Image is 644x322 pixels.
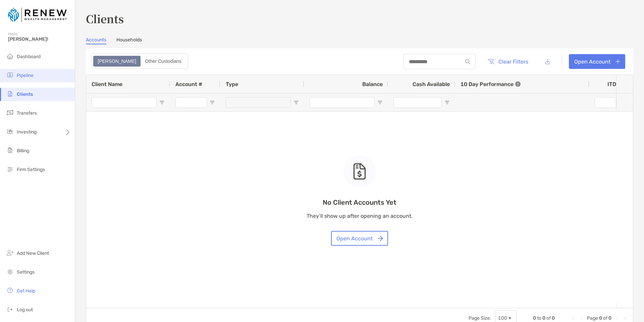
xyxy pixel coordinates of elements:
img: dashboard icon [6,52,14,60]
span: 0 [599,315,602,321]
span: 0 [533,315,536,321]
div: Other Custodians [141,56,185,66]
span: Clients [17,91,33,97]
img: button icon [378,236,383,241]
img: empty state icon [353,163,366,179]
span: 0 [608,315,611,321]
h3: Clients [86,11,633,26]
img: input icon [465,59,470,64]
span: of [546,315,551,321]
span: Add New Client [17,250,49,256]
img: billing icon [6,146,14,154]
span: Transfers [17,110,37,116]
a: Open Account [569,54,625,69]
div: First Page [571,316,576,321]
span: Pipeline [17,73,34,78]
span: 0 [552,315,555,321]
img: clients icon [6,90,14,98]
a: Households [116,37,142,44]
div: 100 [498,315,507,321]
div: Last Page [622,316,628,321]
span: [PERSON_NAME]! [8,36,71,42]
span: Page [587,315,598,321]
span: Get Help [17,288,35,294]
a: Accounts [86,37,106,44]
img: investing icon [6,127,14,135]
img: add_new_client icon [6,249,14,257]
span: 0 [542,315,545,321]
img: firm-settings icon [6,165,14,173]
img: get-help icon [6,286,14,294]
span: Firm Settings [17,167,45,172]
div: Previous Page [579,316,584,321]
img: Zoe Logo [8,3,67,27]
button: Clear Filters [482,54,533,69]
span: Log out [17,307,33,313]
span: Investing [17,129,37,135]
div: segmented control [91,53,188,69]
button: Open Account [331,231,388,246]
span: Billing [17,148,29,154]
span: of [603,315,607,321]
p: They’ll show up after opening an account. [307,212,413,220]
img: pipeline icon [6,71,14,79]
img: logout icon [6,305,14,313]
img: settings icon [6,268,14,276]
img: transfers icon [6,109,14,117]
div: Page Size: [469,315,491,321]
div: Next Page [614,316,620,321]
span: to [537,315,541,321]
span: Dashboard [17,54,41,59]
p: No Client Accounts Yet [307,198,413,207]
span: Settings [17,269,35,275]
div: Zoe [94,56,140,66]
